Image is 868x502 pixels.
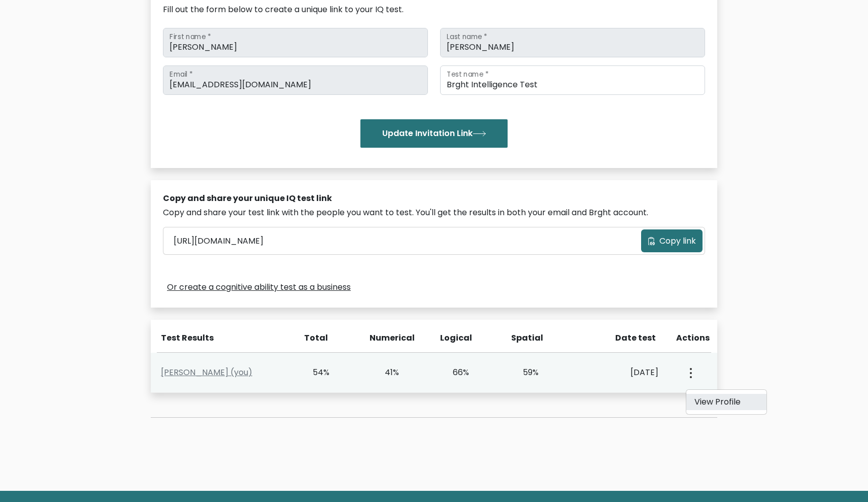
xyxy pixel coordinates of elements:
[582,332,664,344] div: Date test
[676,332,711,344] div: Actions
[163,65,428,95] input: Email
[580,366,658,379] div: [DATE]
[659,235,696,247] span: Copy link
[167,281,351,293] a: Or create a cognitive ability test as a business
[440,332,470,344] div: Logical
[371,366,399,379] div: 41%
[370,332,399,344] div: Numerical
[360,119,508,148] button: Update Invitation Link
[511,332,541,344] div: Spatial
[301,366,329,379] div: 54%
[510,366,539,379] div: 59%
[440,65,705,95] input: Test name
[641,229,703,252] button: Copy link
[298,332,328,344] div: Total
[440,366,469,379] div: 66%
[163,192,705,205] div: Copy and share your unique IQ test link
[163,4,705,16] div: Fill out the form below to create a unique link to your IQ test.
[686,394,766,410] a: View Profile
[440,28,705,57] input: Last name
[163,207,705,219] div: Copy and share your test link with the people you want to test. You'll get the results in both yo...
[163,28,428,57] input: First name
[161,366,252,378] a: [PERSON_NAME] (you)
[161,332,286,344] div: Test Results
